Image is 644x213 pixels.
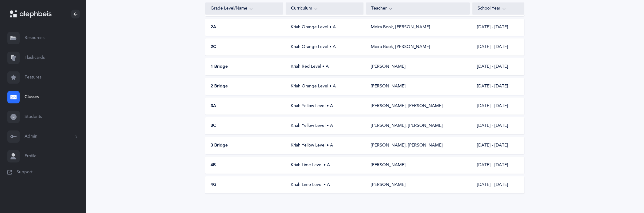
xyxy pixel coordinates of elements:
div: Kriah Lime Level • A [286,162,364,168]
span: 1 Bridge [211,64,228,70]
div: Meira Book, [PERSON_NAME] [371,24,430,30]
div: Kriah Red Level • A [286,64,364,70]
div: [DATE] - [DATE] [472,83,524,90]
div: Kriah Yellow Level • A [286,103,364,109]
div: [PERSON_NAME] [371,182,406,188]
div: Kriah Lime Level • A [286,182,364,188]
span: 4B [211,162,216,168]
div: [PERSON_NAME] [371,162,406,168]
span: Support [17,169,33,175]
span: 3 Bridge [211,143,228,149]
span: 2A [211,24,216,30]
div: [PERSON_NAME], [PERSON_NAME] [371,103,443,109]
div: [PERSON_NAME] [371,83,406,90]
div: [DATE] - [DATE] [472,64,524,70]
div: [DATE] - [DATE] [472,143,524,149]
div: Kriah Yellow Level • A [286,143,364,149]
div: [DATE] - [DATE] [472,24,524,30]
span: 2C [211,44,216,50]
div: [PERSON_NAME] [371,64,406,70]
div: [DATE] - [DATE] [472,103,524,109]
div: Teacher [371,5,465,12]
div: [PERSON_NAME], [PERSON_NAME] [371,123,443,129]
div: Kriah Orange Level • A [286,44,364,50]
div: [DATE] - [DATE] [472,123,524,129]
div: [DATE] - [DATE] [472,182,524,188]
div: Grade Level/Name [211,5,278,12]
div: [DATE] - [DATE] [472,44,524,50]
div: Meira Book, [PERSON_NAME] [371,44,430,50]
div: Kriah Orange Level • A [286,24,364,30]
div: Kriah Orange Level • A [286,83,364,90]
div: [PERSON_NAME], [PERSON_NAME] [371,143,443,149]
span: 3C [211,123,216,129]
div: [DATE] - [DATE] [472,162,524,168]
span: 3A [211,103,216,109]
div: School Year [478,5,519,12]
div: Curriculum [291,5,359,12]
span: 2 Bridge [211,83,228,90]
div: Kriah Yellow Level • A [286,123,364,129]
span: 4G [211,182,216,188]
